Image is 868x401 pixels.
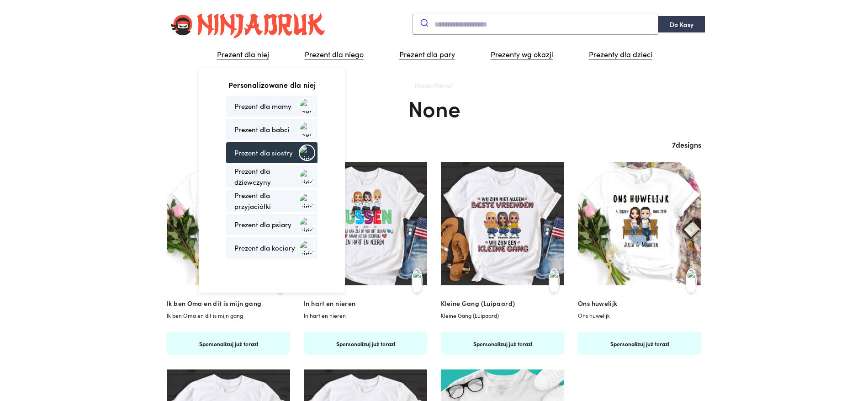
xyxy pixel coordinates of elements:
[304,299,427,355] a: In hart en nieren In hart en nieren Spersonalizuj już teraz!
[299,98,315,114] img: low-dark-blue-watercolour-watercolour-plain-kj-wall-mural
[299,121,315,138] img: low-dark-blue-watercolour-watercolour-plain-kj-wall-mural
[658,16,705,32] a: Do Kasy
[226,237,318,258] a: Prezent dla kociary
[414,80,432,90] a: Home
[167,93,701,123] h1: None
[473,339,532,348] p: Spersonalizuj już teraz!
[299,168,315,185] img: hidden paradise-nursery-plain-wall mural-kj
[413,12,434,32] button: Submit
[392,48,461,62] a: Prezent dla pary
[578,311,701,327] p: Ons huwelijk
[299,192,315,209] img: hidden paradise-nursery-plain-wall mural-kj
[299,240,315,256] img: hidden paradise-nursery-plain-wall mural-kj
[441,299,564,308] h3: Kleine Gang (Luipaard)
[578,299,701,308] h3: Ons huwelijk
[578,299,701,355] a: Ons huwelijk Ons huwelijk Spersonalizuj już teraz!
[226,142,318,163] a: Prezent dla siostry
[299,216,315,233] img: hidden paradise-nursery-plain-wall mural-kj
[610,339,669,348] p: Spersonalizuj już teraz!
[226,214,318,235] a: Prezent dla psiary
[226,96,318,117] a: Prezent dla mamy
[483,48,560,62] a: Prezenty wg okazji
[434,14,658,34] input: Submit
[297,48,370,62] a: Prezent dla niego
[210,48,275,62] a: Prezent dla niej
[413,14,658,35] div: Submit
[226,166,318,187] a: Prezent dla dziewczyny
[299,144,315,161] img: hidden paradise-nursery-plain-wall mural-kj
[582,48,659,62] a: Prezenty dla dzieci
[167,7,329,42] img: Glowing
[441,299,564,355] a: Kleine Gang (Luipaard) Kleine Gang (Luipaard) Spersonalizuj już teraz!
[167,299,290,355] a: Ik ben Oma en dit is mijn gang Ik ben Oma en dit is mijn gang Spersonalizuj już teraz!
[226,79,318,91] a: Personalizowane dla niej
[304,299,427,308] h3: In hart en nieren
[672,139,676,150] span: 7
[304,311,427,327] p: In hart en nieren
[226,190,318,212] a: Prezent dla przyjaciółki
[441,311,564,327] p: Kleine Gang (Luipaard)
[167,311,290,327] p: Ik ben Oma en dit is mijn gang
[167,139,701,151] div: designs
[167,299,290,308] h3: Ik ben Oma en dit is mijn gang
[336,339,395,348] p: Spersonalizuj już teraz!
[226,119,318,140] a: Prezent dla babci
[435,80,450,90] a: None
[199,339,258,348] p: Spersonalizuj już teraz!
